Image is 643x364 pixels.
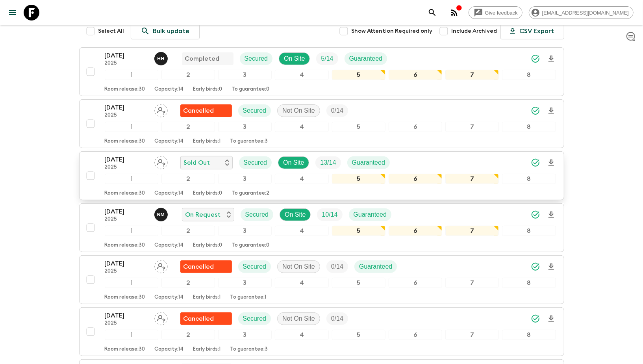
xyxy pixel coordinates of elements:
p: 5 / 14 [321,54,333,63]
div: 5 [332,70,385,80]
p: [DATE] [105,259,148,268]
button: [DATE]2025Assign pack leaderFlash Pack cancellationSecuredNot On SiteTrip Fill12345678Room releas... [79,307,564,356]
div: 2 [161,174,215,184]
span: [EMAIL_ADDRESS][DOMAIN_NAME] [538,10,633,16]
div: Flash Pack cancellation [180,312,232,325]
p: Capacity: 14 [155,346,184,353]
div: 6 [389,226,442,236]
p: Room release: 30 [105,190,145,197]
p: [DATE] [105,207,148,216]
div: 8 [502,174,556,184]
svg: Download Onboarding [547,106,556,116]
p: 0 / 14 [331,262,343,271]
div: 5 [332,278,385,288]
div: [EMAIL_ADDRESS][DOMAIN_NAME] [529,6,634,19]
p: N M [157,212,165,218]
span: Assign pack leader [154,106,168,113]
div: 2 [161,226,215,236]
svg: Synced Successfully [531,314,540,323]
div: 8 [502,70,556,80]
p: To guarantee: 3 [230,346,268,353]
p: Completed [185,54,220,63]
span: Nabil Merri [154,210,169,217]
p: To guarantee: 2 [232,190,270,197]
div: 1 [105,122,158,132]
p: Cancelled [183,314,214,323]
div: 7 [445,330,499,340]
p: Secured [245,210,269,219]
svg: Download Onboarding [547,262,556,272]
div: 1 [105,278,158,288]
div: 7 [445,122,499,132]
svg: Download Onboarding [547,314,556,324]
p: Secured [244,158,267,167]
button: [DATE]2025Nabil MerriOn RequestSecuredOn SiteTrip FillGuaranteed12345678Room release:30Capacity:1... [79,203,564,252]
div: 8 [502,330,556,340]
p: Secured [243,262,267,271]
p: Guaranteed [359,262,393,271]
div: 7 [445,174,499,184]
svg: Synced Successfully [531,54,540,63]
p: On Request [185,210,221,219]
div: Secured [238,104,271,117]
div: 4 [275,122,328,132]
div: 7 [445,70,499,80]
p: 0 / 14 [331,106,343,115]
p: 13 / 14 [320,158,336,167]
p: Capacity: 14 [155,294,184,301]
div: 5 [332,330,385,340]
p: [DATE] [105,103,148,112]
div: Secured [238,260,271,273]
div: 4 [275,70,328,80]
p: Guaranteed [352,158,385,167]
svg: Synced Successfully [531,262,540,271]
p: Capacity: 14 [155,190,184,197]
p: To guarantee: 3 [230,138,268,145]
p: Room release: 30 [105,138,145,145]
svg: Download Onboarding [547,210,556,220]
p: 2025 [105,268,148,275]
div: Secured [241,208,274,221]
div: Not On Site [277,260,320,273]
div: 2 [161,122,215,132]
div: Trip Fill [326,260,348,273]
p: To guarantee: 0 [232,242,270,249]
div: 5 [332,122,385,132]
div: 3 [218,122,272,132]
div: Trip Fill [317,208,342,221]
div: 1 [105,330,158,340]
p: Capacity: 14 [155,86,184,93]
div: 3 [218,226,272,236]
div: 4 [275,174,328,184]
div: 2 [161,278,215,288]
div: Flash Pack cancellation [180,260,232,273]
p: Room release: 30 [105,242,145,249]
div: 2 [161,70,215,80]
button: CSV Export [500,23,564,39]
span: Assign pack leader [154,262,168,269]
div: Secured [239,156,272,169]
div: 3 [218,330,272,340]
div: 6 [389,278,442,288]
a: Bulk update [131,23,200,39]
p: Early birds: 1 [193,294,221,301]
button: [DATE]2025Hicham HadidaCompletedSecuredOn SiteTrip FillGuaranteed12345678Room release:30Capacity:... [79,47,564,96]
div: 6 [389,70,442,80]
p: On Site [284,54,305,63]
div: 7 [445,278,499,288]
p: Bulk update [153,26,190,36]
div: On Site [279,52,310,65]
span: Hicham Hadida [154,54,169,61]
div: 7 [445,226,499,236]
div: 5 [332,226,385,236]
svg: Synced Successfully [531,158,540,167]
p: To guarantee: 1 [230,294,267,301]
div: 1 [105,226,158,236]
div: Flash Pack cancellation [180,104,232,117]
p: Sold Out [184,158,210,167]
button: [DATE]2025Assign pack leaderFlash Pack cancellationSecuredNot On SiteTrip Fill12345678Room releas... [79,99,564,148]
div: Trip Fill [326,104,348,117]
p: 2025 [105,164,148,171]
p: 0 / 14 [331,314,343,323]
p: Room release: 30 [105,86,145,93]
